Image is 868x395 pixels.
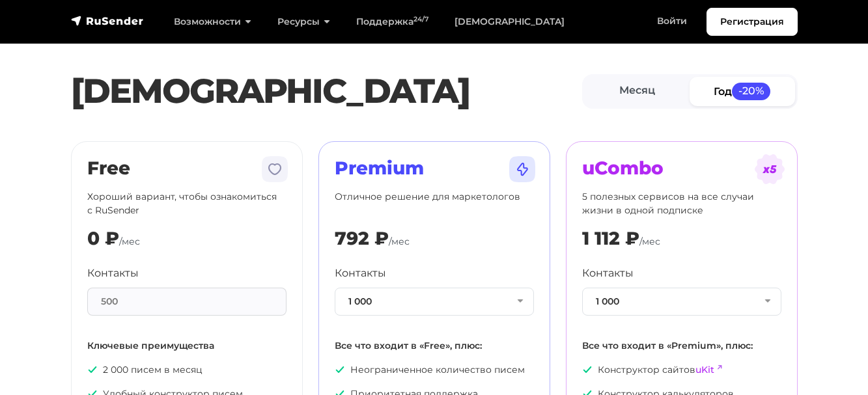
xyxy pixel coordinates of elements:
a: Войти [644,8,700,34]
p: 5 полезных сервисов на все случаи жизни в одной подписке [582,190,781,217]
span: /мес [389,236,410,247]
a: [DEMOGRAPHIC_DATA] [441,8,578,35]
a: Месяц [585,77,690,106]
p: Все что входит в «Premium», плюс: [582,339,781,353]
label: Контакты [582,266,634,281]
h2: Free [87,157,287,180]
p: Ключевые преимущества [87,339,287,353]
p: Конструктор сайтов [582,363,781,377]
a: Регистрация [707,8,798,36]
img: tarif-ucombo.svg [754,154,785,185]
span: /мес [639,236,660,247]
p: Неограниченное количество писем [335,363,534,377]
p: Хороший вариант, чтобы ознакомиться с RuSender [87,190,287,217]
img: tarif-premium.svg [507,154,538,185]
label: Контакты [87,266,139,281]
sup: 24/7 [413,15,428,23]
a: uKit [695,364,714,375]
label: Контакты [335,266,386,281]
img: RuSender [71,14,144,27]
a: Возможности [161,8,264,35]
div: 0 ₽ [87,228,119,250]
img: tarif-free.svg [259,154,290,185]
img: icon-ok.svg [582,364,593,375]
span: /мес [119,236,140,247]
p: Все что входит в «Free», плюс: [335,339,534,353]
img: icon-ok.svg [335,364,345,375]
h2: Premium [335,157,534,180]
span: -20% [732,83,771,100]
button: 1 000 [335,288,534,316]
div: 1 112 ₽ [582,228,639,250]
button: 1 000 [582,288,781,316]
p: 2 000 писем в месяц [87,363,287,377]
a: Ресурсы [264,8,343,35]
p: Отличное решение для маркетологов [335,190,534,217]
div: 792 ₽ [335,228,389,250]
a: Поддержка24/7 [343,8,441,35]
h1: [DEMOGRAPHIC_DATA] [71,71,582,111]
img: icon-ok.svg [87,364,98,375]
h2: uCombo [582,157,781,180]
a: Год [690,77,795,106]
